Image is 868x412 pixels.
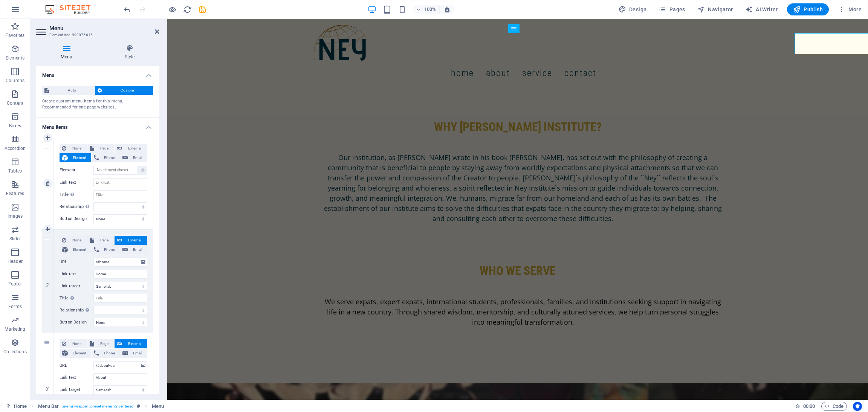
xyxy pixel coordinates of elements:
[93,373,147,382] input: Link text...
[95,86,153,95] button: Custom
[120,349,147,358] button: Email
[6,78,24,84] p: Columns
[444,6,451,13] i: On resize automatically adjust zoom level to fit chosen device.
[87,236,114,245] button: Page
[93,294,147,303] input: Title
[87,339,114,348] button: Page
[5,32,24,38] p: Favorites
[60,373,93,382] label: Link text
[793,6,823,13] span: Publish
[62,402,134,411] span: . menu-wrapper .preset-menu-v2-centered
[60,214,93,223] label: Button Design
[60,236,87,245] button: None
[36,66,159,80] h4: Menu
[183,5,192,14] button: reload
[43,5,100,14] img: Editor Logo
[60,339,87,348] button: None
[101,245,118,254] span: Phone
[130,349,145,358] span: Email
[130,153,145,162] span: Email
[60,270,93,279] label: Link text
[152,402,164,411] span: Click to select. Double-click to edit
[8,168,22,174] p: Tables
[93,361,147,370] input: URL...
[60,153,91,162] button: Element
[60,190,93,199] label: Title
[745,6,778,13] span: AI Writer
[825,402,844,411] span: Code
[49,25,159,32] h2: Menu
[413,5,440,14] button: 100%
[120,153,147,162] button: Email
[38,402,59,411] span: Click to select. Double-click to edit
[60,178,93,187] label: Link text
[70,349,89,358] span: Element
[6,55,25,61] p: Elements
[787,3,829,15] button: Publish
[41,282,52,288] em: 2
[93,270,147,279] input: Link text...
[96,144,112,153] span: Page
[5,326,25,332] p: Marketing
[60,349,91,358] button: Element
[808,403,810,409] span: :
[838,6,862,13] span: More
[795,402,815,411] h6: Session time
[87,144,114,153] button: Page
[92,349,120,358] button: Phone
[36,118,159,132] h4: Menu items
[8,304,22,310] p: Forms
[41,386,52,392] em: 3
[115,236,147,245] button: External
[616,3,650,15] div: Design (Ctrl+Alt+Y)
[60,282,93,291] label: Link target
[60,294,93,303] label: Title
[93,190,147,199] input: Title
[115,144,147,153] button: External
[92,153,120,162] button: Phone
[115,339,147,348] button: External
[120,245,147,254] button: Email
[124,339,145,348] span: External
[96,339,112,348] span: Page
[60,361,93,370] label: URL
[104,86,151,95] span: Custom
[821,402,847,411] button: Code
[5,145,26,151] p: Accordion
[42,86,95,95] button: Auto
[42,98,153,111] div: Create custom menu items for this menu. Recommended for one-page websites.
[616,3,650,15] button: Design
[60,385,93,394] label: Link target
[101,153,118,162] span: Phone
[424,5,436,14] h6: 100%
[130,245,145,254] span: Email
[9,236,21,242] p: Slider
[93,178,147,187] input: Link text...
[198,5,207,14] button: save
[619,6,647,13] span: Design
[92,245,120,254] button: Phone
[853,402,862,411] button: Usercentrics
[60,318,93,327] label: Button Design
[60,166,93,175] label: Element
[8,213,23,219] p: Images
[93,258,147,267] input: URL...
[803,402,815,411] span: 00 00
[60,258,93,267] label: URL
[70,153,89,162] span: Element
[100,44,159,60] h4: Style
[694,3,736,15] button: Navigator
[3,349,26,355] p: Collections
[38,402,164,411] nav: breadcrumb
[8,258,23,264] p: Header
[659,6,685,13] span: Pages
[124,236,145,245] span: External
[9,123,21,129] p: Boxes
[6,191,24,197] p: Features
[7,100,23,106] p: Content
[69,339,85,348] span: None
[69,144,85,153] span: None
[168,5,177,14] button: Click here to leave preview mode and continue editing
[8,281,22,287] p: Footer
[70,245,89,254] span: Element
